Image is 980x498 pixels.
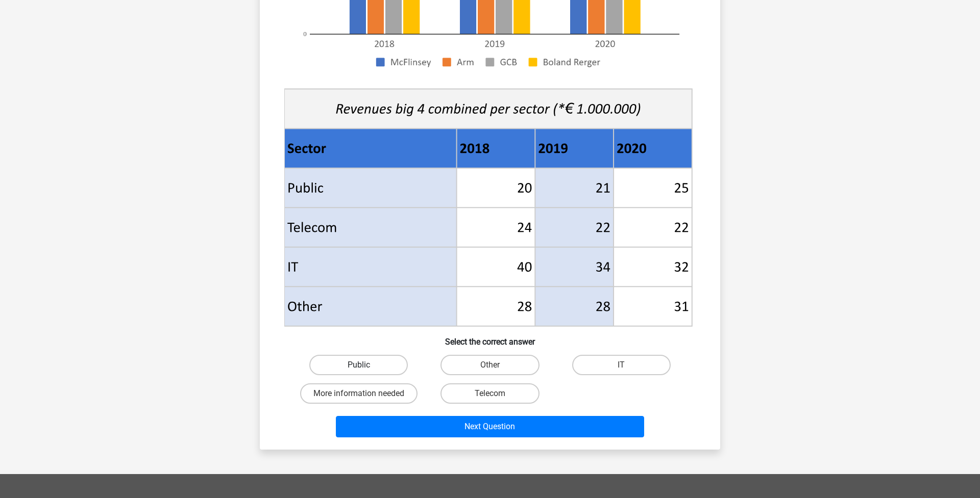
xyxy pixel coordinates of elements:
label: Telecom [440,383,539,404]
label: IT [572,355,671,375]
label: More information needed [300,383,418,404]
button: Next Question [336,416,645,437]
h6: Select the correct answer [276,329,704,347]
label: Public [309,355,408,375]
label: Other [440,355,539,375]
